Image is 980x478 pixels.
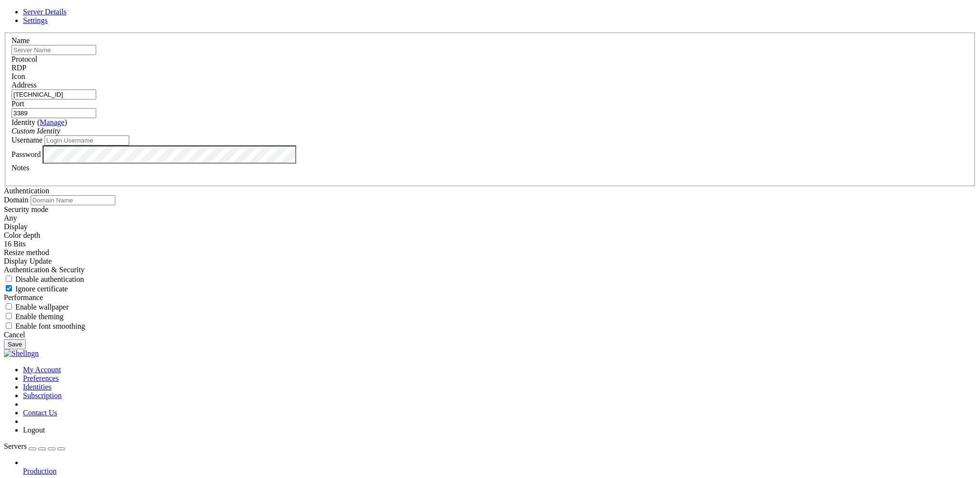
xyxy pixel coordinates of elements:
[4,240,976,248] div: 16 Bits
[15,285,68,293] span: Ignore certificate
[40,118,65,126] a: Manage
[4,205,48,213] label: Security mode
[4,196,29,204] label: Domain
[4,349,39,358] img: Shellngn
[11,64,26,72] span: RDP
[4,312,64,321] label: If set to true, enables use of theming of windows and controls.
[4,331,976,339] div: Cancel
[11,55,37,63] label: Protocol
[4,442,65,450] a: Servers
[45,135,129,145] input: Login Username
[11,64,969,72] div: RDP
[6,285,12,291] input: Ignore certificate
[4,257,976,266] div: Display Update
[4,214,17,222] span: Any
[4,257,52,265] span: Display Update
[4,231,40,239] label: The color depth to request, in bits-per-pixel.
[11,136,43,144] label: Username
[23,426,45,434] a: Logout
[15,312,64,321] span: Enable theming
[11,127,60,135] i: Custom Identity
[4,303,69,311] label: If set to true, enables rendering of the desktop wallpaper. By default, wallpaper will be disable...
[23,409,57,417] a: Contact Us
[11,72,25,80] label: Icon
[23,467,976,476] a: Production
[4,293,43,301] label: Performance
[15,303,69,311] span: Enable wallpaper
[15,322,85,330] span: Enable font smoothing
[4,266,85,274] label: Authentication & Security
[11,45,96,55] input: Server Name
[6,276,12,282] input: Disable authentication
[6,313,12,319] input: Enable theming
[4,275,84,283] label: If set to true, authentication will be disabled. Note that this refers to authentication that tak...
[4,442,27,450] span: Servers
[15,275,84,283] span: Disable authentication
[4,222,28,231] label: Display
[11,81,36,89] label: Address
[23,8,67,16] a: Server Details
[23,16,48,24] a: Settings
[4,285,68,293] label: If set to true, the certificate returned by the server will be ignored, even if that certificate ...
[23,467,56,475] span: Production
[4,339,26,349] button: Save
[4,214,976,222] div: Any
[23,383,52,391] a: Identities
[23,374,59,382] a: Preferences
[11,108,96,118] input: Port Number
[6,322,12,329] input: Enable font smoothing
[11,89,96,100] input: Host Name or IP
[11,164,29,172] label: Notes
[31,195,115,205] input: Domain Name
[4,248,49,256] label: Display Update channel added with RDP 8.1 to signal the server when the client display size has c...
[11,118,67,126] label: Identity
[4,322,85,330] label: If set to true, text will be rendered with smooth edges. Text over RDP is rendered with rough edg...
[11,100,24,108] label: Port
[23,366,61,374] a: My Account
[23,391,62,400] a: Subscription
[37,118,67,126] span: ( )
[6,303,12,310] input: Enable wallpaper
[11,36,30,44] label: Name
[4,187,49,195] label: Authentication
[11,127,969,135] div: Custom Identity
[11,150,41,158] label: Password
[4,240,26,248] span: 16 Bits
